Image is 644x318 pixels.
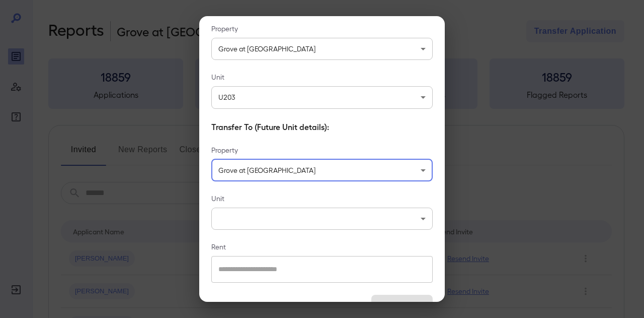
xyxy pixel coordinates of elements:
[211,145,433,155] label: Property
[211,38,433,60] div: Grove at [GEOGRAPHIC_DATA]
[319,295,363,317] button: Cancel
[211,194,433,204] label: Unit
[211,242,433,252] label: Rent
[211,86,433,108] div: U203
[211,24,433,34] label: Property
[211,121,433,133] h6: Transfer To (Future Unit details):
[211,159,433,181] div: Grove at [GEOGRAPHIC_DATA]
[211,72,433,82] label: Unit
